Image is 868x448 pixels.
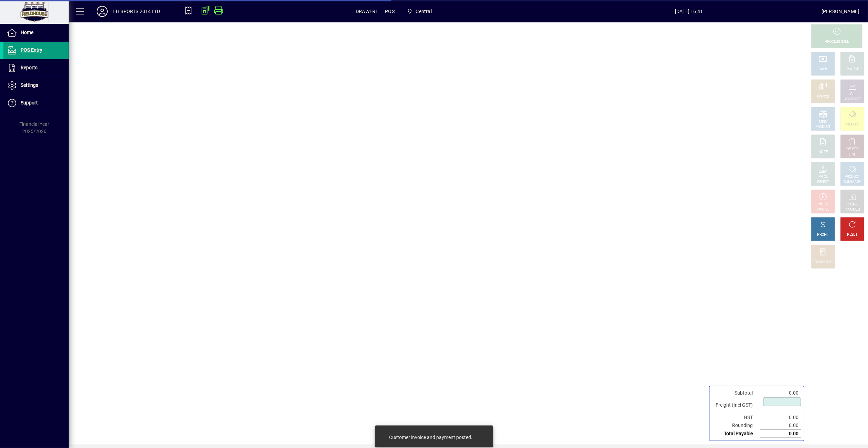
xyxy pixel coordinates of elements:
div: CASH [819,67,828,72]
span: DRAWER1 [356,6,378,17]
span: Reports [21,65,37,70]
div: SUMMARY [844,180,861,185]
span: Central [404,5,435,18]
td: Freight (Incl GST) [712,397,760,414]
td: 0.00 [760,430,801,438]
td: Rounding [712,421,760,430]
a: Support [3,94,69,112]
div: PROCESS SALE [825,39,849,44]
div: PROFIT [817,232,829,237]
span: Home [21,30,33,35]
span: Settings [21,82,38,88]
div: PRODUCT [845,122,860,127]
span: Central [416,6,432,17]
td: Total Payable [712,430,760,438]
span: Support [21,100,38,105]
div: RECALL [847,202,859,207]
td: GST [712,414,760,421]
div: HOLD [819,202,828,207]
div: PRICE [819,174,828,180]
div: DISCOUNT [815,260,832,265]
div: EFTPOS [817,94,830,100]
td: Subtotal [712,389,760,397]
div: [PERSON_NAME] [822,6,859,17]
div: INVOICES [845,207,860,212]
span: POS Entry [21,47,42,53]
div: ACCOUNT [845,97,860,102]
div: NOTE [819,150,828,155]
td: 0.00 [760,421,801,430]
div: GL [850,92,855,97]
td: 0.00 [760,414,801,421]
a: Home [3,24,69,41]
div: LINE [849,152,856,157]
div: INVOICE [817,207,829,212]
div: CHARGE [846,67,859,72]
td: 0.00 [760,389,801,397]
div: RESET [847,232,858,237]
div: PRODUCT [845,174,860,180]
div: MISC [819,119,827,124]
div: PRODUCT [815,124,831,130]
button: Profile [91,5,113,18]
span: POS1 [385,6,398,17]
div: FH SPORTS 2014 LTD [113,6,160,17]
div: SELECT [817,180,829,185]
a: Reports [3,59,69,77]
span: [DATE] 16:41 [557,6,822,17]
a: Settings [3,77,69,94]
div: Customer invoice and payment posted. [389,434,472,441]
div: DELETE [847,147,858,152]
